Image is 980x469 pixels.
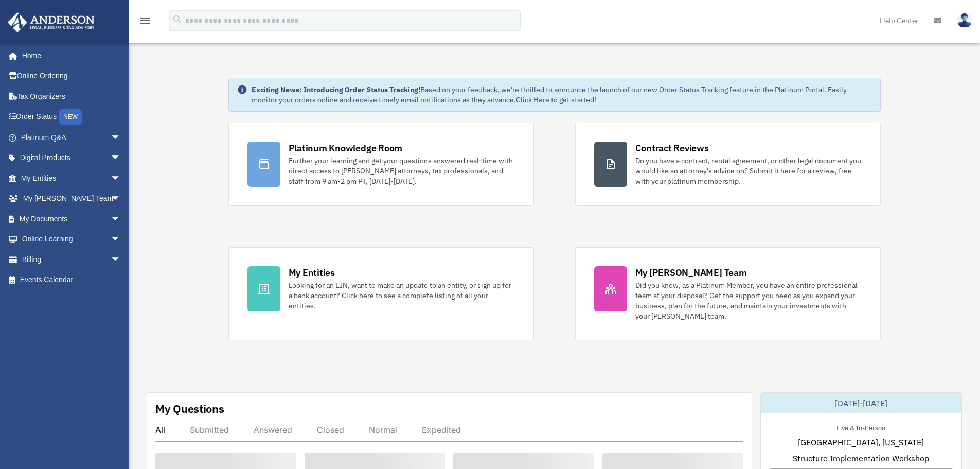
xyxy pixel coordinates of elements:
div: Live & In-Person [828,422,894,432]
div: Contract Reviews [635,142,709,154]
span: arrow_drop_down [111,148,131,169]
a: Online Learningarrow_drop_down [7,229,136,250]
span: arrow_drop_down [111,249,131,270]
i: menu [139,14,151,27]
a: My [PERSON_NAME] Team Did you know, as a Platinum Member, you have an entire professional team at... [575,247,881,340]
a: menu [139,18,151,27]
strong: Exciting News: Introducing Order Status Tracking! [252,85,420,94]
img: Anderson Advisors Platinum Portal [5,12,98,32]
a: My Documentsarrow_drop_down [7,209,136,229]
div: NEW [59,109,82,125]
a: Online Ordering [7,66,136,86]
div: [DATE]-[DATE] [761,393,961,413]
div: Looking for an EIN, want to make an update to an entity, or sign up for a bank account? Click her... [289,280,515,311]
span: [GEOGRAPHIC_DATA], [US_STATE] [798,436,924,448]
span: arrow_drop_down [111,229,131,250]
i: search [172,14,183,25]
a: Order StatusNEW [7,107,136,128]
div: Answered [254,425,292,435]
div: Closed [317,425,344,435]
div: Platinum Knowledge Room [289,142,403,154]
span: Structure Implementation Workshop [793,452,929,464]
img: User Pic [957,13,972,28]
div: Normal [369,425,397,435]
a: Platinum Q&Aarrow_drop_down [7,127,136,148]
a: Billingarrow_drop_down [7,249,136,270]
div: Based on your feedback, we're thrilled to announce the launch of our new Order Status Tracking fe... [252,84,872,105]
a: My Entities Looking for an EIN, want to make an update to an entity, or sign up for a bank accoun... [228,247,534,340]
span: arrow_drop_down [111,127,131,148]
div: Submitted [190,425,229,435]
div: Do you have a contract, rental agreement, or other legal document you would like an attorney's ad... [635,155,862,186]
a: Platinum Knowledge Room Further your learning and get your questions answered real-time with dire... [228,123,534,206]
a: Tax Organizers [7,86,136,107]
a: My Entitiesarrow_drop_down [7,168,136,188]
a: Contract Reviews Do you have a contract, rental agreement, or other legal document you would like... [575,123,881,206]
a: Home [7,45,131,66]
a: Click Here to get started! [516,95,596,105]
a: Events Calendar [7,270,136,290]
a: My [PERSON_NAME] Teamarrow_drop_down [7,188,136,209]
div: Further your learning and get your questions answered real-time with direct access to [PERSON_NAM... [289,155,515,186]
span: arrow_drop_down [111,209,131,230]
div: My [PERSON_NAME] Team [635,266,747,279]
div: All [155,425,165,435]
div: Did you know, as a Platinum Member, you have an entire professional team at your disposal? Get th... [635,280,862,321]
a: Digital Productsarrow_drop_down [7,148,136,168]
div: My Entities [289,266,335,279]
span: arrow_drop_down [111,188,131,210]
div: My Questions [155,401,224,416]
span: arrow_drop_down [111,168,131,189]
div: Expedited [422,425,461,435]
